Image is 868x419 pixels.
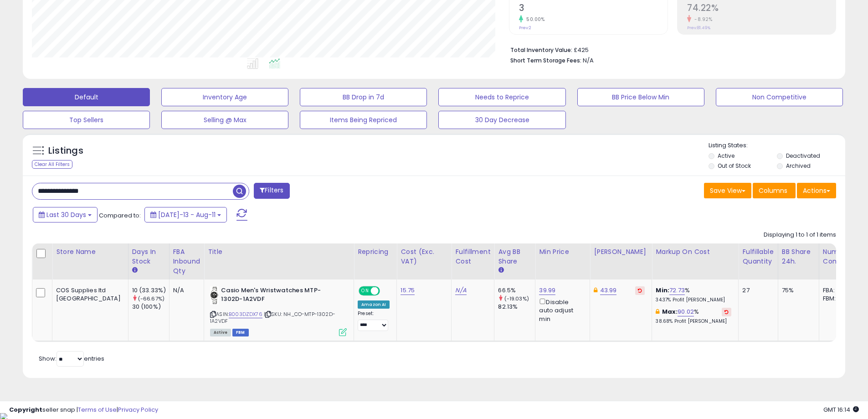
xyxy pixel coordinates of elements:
[656,318,731,325] p: 38.68% Profit [PERSON_NAME]
[786,152,820,160] label: Deactivated
[764,231,836,239] div: Displaying 1 to 1 of 1 items
[144,207,227,222] button: [DATE]-13 - Aug-11
[300,111,427,129] button: Items Being Repriced
[358,247,393,257] div: Repricing
[519,3,668,15] h2: 3
[99,211,141,220] span: Compared to:
[39,354,104,363] span: Show: entries
[210,286,347,335] div: ASIN:
[358,310,390,331] div: Preset:
[504,295,529,302] small: (-19.03%)
[455,286,466,295] a: N/A
[656,286,669,295] b: Min:
[9,405,42,414] strong: Copyright
[232,329,249,336] span: FBM
[229,310,262,318] a: B003DZDX76
[823,295,853,303] div: FBM: 4
[662,307,678,316] b: Max:
[158,210,216,219] span: [DATE]-13 - Aug-11
[210,329,231,336] span: All listings currently available for purchase on Amazon
[498,247,531,266] div: Avg BB Share
[32,160,72,169] div: Clear All Filters
[254,183,289,199] button: Filters
[498,266,503,274] small: Avg BB Share.
[687,3,836,15] h2: 74.22%
[678,307,694,316] a: 90.02
[782,286,812,295] div: 75%
[132,286,169,295] div: 10 (33.33%)
[600,286,617,295] a: 43.99
[438,111,565,129] button: 30 Day Decrease
[753,183,796,198] button: Columns
[523,16,544,23] small: 50.00%
[455,247,490,266] div: Fulfillment Cost
[691,16,712,23] small: -8.92%
[401,286,415,295] a: 15.75
[594,247,648,257] div: [PERSON_NAME]
[210,310,335,324] span: | SKU: NH_CO-MTP-1302D-1A2VDF
[360,287,371,295] span: ON
[577,88,704,106] button: BB Price Below Min
[656,247,734,257] div: Markup on Cost
[379,287,393,295] span: OFF
[358,300,390,309] div: Amazon AI
[656,308,731,325] div: %
[782,247,815,266] div: BB Share 24h.
[173,286,197,295] div: N/A
[161,88,288,106] button: Inventory Age
[742,247,774,266] div: Fulfillable Quantity
[23,111,150,129] button: Top Sellers
[210,286,219,305] img: 41ci9FYpG+L._SL40_.jpg
[510,57,581,64] b: Short Term Storage Fees:
[797,183,836,198] button: Actions
[208,247,350,257] div: Title
[823,405,859,414] span: 2025-09-11 16:14 GMT
[583,56,594,65] span: N/A
[716,88,843,106] button: Non Competitive
[300,88,427,106] button: BB Drop in 7d
[498,286,535,295] div: 66.5%
[56,247,124,257] div: Store Name
[33,207,98,222] button: Last 30 Days
[669,286,685,295] a: 72.73
[652,243,739,279] th: The percentage added to the cost of goods (COGS) that forms the calculator for Min & Max prices.
[718,162,751,170] label: Out of Stock
[23,88,150,106] button: Default
[823,247,856,266] div: Num of Comp.
[510,46,572,54] b: Total Inventory Value:
[823,286,853,295] div: FBA: 1
[539,297,583,323] div: Disable auto adjust min
[656,297,731,303] p: 34.37% Profit [PERSON_NAME]
[519,25,531,31] small: Prev: 2
[48,145,83,157] h5: Listings
[161,111,288,129] button: Selling @ Max
[132,266,138,274] small: Days In Stock.
[539,247,586,257] div: Min Price
[9,406,158,414] div: seller snap | |
[132,247,165,266] div: Days In Stock
[173,247,200,276] div: FBA inbound Qty
[56,286,121,303] div: COS Supplies ltd [GEOGRAPHIC_DATA]
[401,247,447,266] div: Cost (Exc. VAT)
[438,88,565,106] button: Needs to Reprice
[46,210,86,219] span: Last 30 Days
[704,183,751,198] button: Save View
[718,152,734,160] label: Active
[687,25,710,31] small: Prev: 81.49%
[138,295,164,302] small: (-66.67%)
[510,44,829,55] li: £425
[78,405,117,414] a: Terms of Use
[709,141,845,150] p: Listing States:
[656,286,731,303] div: %
[498,303,535,311] div: 82.13%
[118,405,158,414] a: Privacy Policy
[132,303,169,311] div: 30 (100%)
[742,286,770,295] div: 27
[759,186,787,195] span: Columns
[786,162,811,170] label: Archived
[221,286,332,305] b: Casio Men's Wristwatches MTP-1302D-1A2VDF
[539,286,555,295] a: 39.99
